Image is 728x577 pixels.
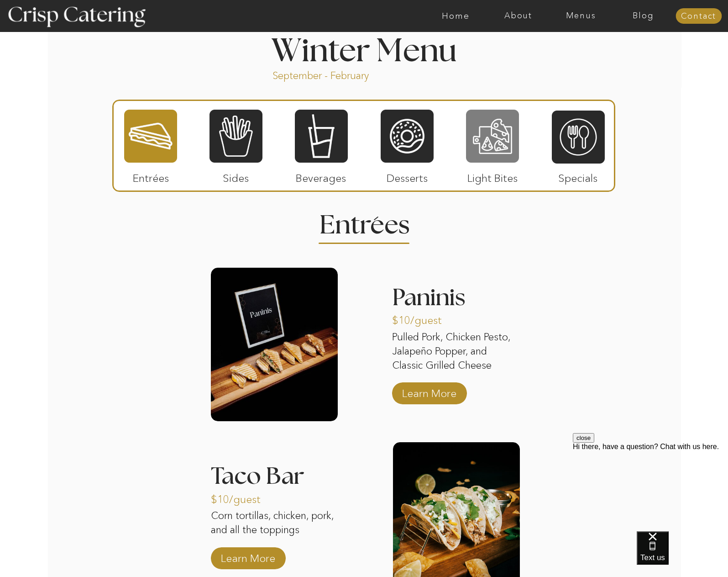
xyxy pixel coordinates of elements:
[211,509,338,553] p: Corn tortillas, chicken, pork, and all the toppings
[205,163,266,189] p: Sides
[392,330,519,374] p: Pulled Pork, Chicken Pesto, Jalapeño Popper, and Classic Grilled Cheese
[291,163,351,189] p: Beverages
[676,12,722,21] a: Contact
[392,286,519,315] h3: Paninis
[237,36,491,63] h1: Winter Menu
[319,212,409,230] h2: Entrees
[211,484,272,510] p: $10/guest
[377,163,438,189] p: Desserts
[120,163,181,189] p: Entrées
[392,305,453,331] p: $10/guest
[612,11,675,21] a: Blog
[550,11,612,21] a: Menus
[487,11,550,21] a: About
[218,543,278,569] a: Learn More
[462,163,523,189] p: Light Bites
[424,11,487,21] a: Home
[399,378,460,404] a: Learn More
[211,465,338,476] h3: Taco Bar
[272,69,398,79] p: September - February
[548,163,608,189] p: Specials
[573,433,728,543] iframe: podium webchat widget prompt
[637,531,728,577] iframe: podium webchat widget bubble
